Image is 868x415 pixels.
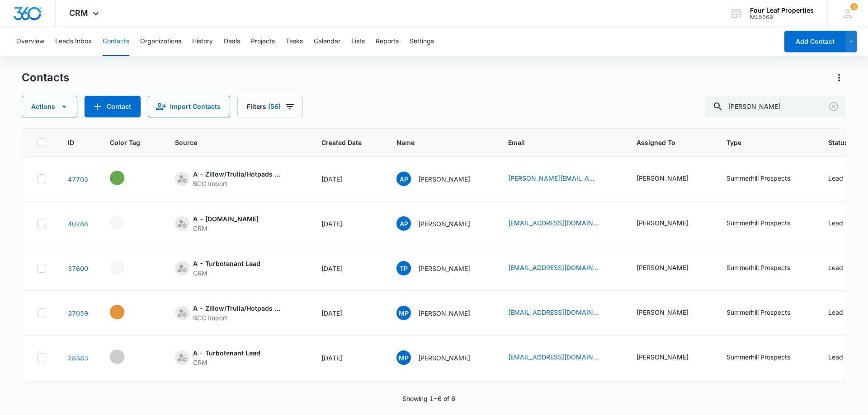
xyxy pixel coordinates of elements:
[828,308,859,318] div: Status - Lead - Select to Edit Field
[850,3,858,10] div: notifications count
[110,171,141,185] div: - - Select to Edit Field
[193,224,259,233] div: CRM
[321,219,375,228] div: [DATE]
[637,263,705,274] div: Assigned To - Kelly Mursch - Select to Edit Field
[637,173,705,184] div: Assigned To - Kelly Mursch - Select to Edit Field
[826,99,841,114] button: Clear
[175,138,287,147] span: Source
[418,353,470,363] p: [PERSON_NAME]
[637,352,689,362] div: [PERSON_NAME]
[828,173,843,183] div: Lead
[828,138,848,147] span: Status
[402,394,455,403] p: Showing 1-6 of 6
[286,27,303,56] button: Tasks
[637,218,705,229] div: Assigned To - Kelly Mursch - Select to Edit Field
[637,218,689,228] div: [PERSON_NAME]
[68,309,88,317] a: Navigate to contact details page for Mary Phillips
[410,27,434,56] button: Settings
[726,138,793,147] span: Type
[750,14,814,20] div: account id
[726,173,790,183] div: Summerhill Prospects
[508,352,615,363] div: Email - maap2162@gmail.com maap2162@gmail.com - Select to Edit Field
[321,353,375,363] div: [DATE]
[784,31,845,52] button: Add Contact
[396,261,411,275] span: TP
[110,138,140,147] span: Color Tag
[140,27,181,56] button: Organizations
[418,308,470,318] p: [PERSON_NAME]
[396,350,486,365] div: Name - Michael Phillips - Select to Edit Field
[396,306,486,320] div: Name - Mary Phillips - Select to Edit Field
[418,174,470,184] p: [PERSON_NAME]
[726,218,790,228] div: Summerhill Prospects
[193,169,283,179] div: A - Zillow/Trulia/Hotpads Rent Connect
[508,308,599,317] a: [EMAIL_ADDRESS][DOMAIN_NAME]
[828,352,859,363] div: Status - Lead - Select to Edit Field
[16,27,44,56] button: Overview
[828,352,843,362] div: Lead
[193,358,260,367] div: CRM
[193,268,260,278] div: CRM
[508,308,615,318] div: Email - mcp3010@yahoo.com - Select to Edit Field
[321,174,375,184] div: [DATE]
[508,352,599,362] a: [EMAIL_ADDRESS][DOMAIN_NAME] [EMAIL_ADDRESS][DOMAIN_NAME]
[637,263,689,272] div: [PERSON_NAME]
[55,27,92,56] button: Leads Inbox
[110,350,141,364] div: - - Select to Edit Field
[637,308,705,318] div: Assigned To - Kelly Mursch - Select to Edit Field
[110,215,141,230] div: - - Select to Edit Field
[726,308,790,317] div: Summerhill Prospects
[68,175,88,183] a: Navigate to contact details page for Alisha Phillips
[508,263,615,274] div: Email - tessaphillips612@gmail.com - Select to Edit Field
[69,8,88,18] span: CRM
[193,348,260,358] div: A - Turbotenant Lead
[396,216,486,231] div: Name - Alexis Phillips - Select to Edit Field
[726,173,807,184] div: Type - Summerhill Prospects - Select to Edit Field
[396,350,411,365] span: MP
[68,220,88,228] a: Navigate to contact details page for Alexis Phillips
[85,96,141,117] button: Add Contact
[175,214,275,233] div: Source - [object Object] - Select to Edit Field
[726,308,807,318] div: Type - Summerhill Prospects - Select to Edit Field
[828,218,843,228] div: Lead
[637,173,689,183] div: [PERSON_NAME]
[508,263,599,272] a: [EMAIL_ADDRESS][DOMAIN_NAME]
[726,263,790,272] div: Summerhill Prospects
[828,308,843,317] div: Lead
[175,259,277,278] div: Source - [object Object] - Select to Edit Field
[175,169,300,188] div: Source - [object Object] - Select to Edit Field
[148,96,230,117] button: Import Contacts
[321,264,375,273] div: [DATE]
[832,70,846,85] button: Actions
[192,27,213,56] button: History
[175,303,300,322] div: Source - [object Object] - Select to Edit Field
[68,265,88,272] a: Navigate to contact details page for Tessa Phillips
[828,218,859,229] div: Status - Lead - Select to Edit Field
[637,352,705,363] div: Assigned To - Kelly Mursch - Select to Edit Field
[726,263,807,274] div: Type - Summerhill Prospects - Select to Edit Field
[193,303,283,313] div: A - Zillow/Trulia/Hotpads Rent Connect
[396,216,411,231] span: AP
[314,27,340,56] button: Calendar
[396,306,411,320] span: MP
[418,264,470,273] p: [PERSON_NAME]
[68,354,88,362] a: Navigate to contact details page for Michael Phillips
[637,138,692,147] span: Assigned To
[705,96,846,117] input: Search Contacts
[508,173,599,183] a: [PERSON_NAME][EMAIL_ADDRESS][DOMAIN_NAME]
[726,352,807,363] div: Type - Summerhill Prospects - Select to Edit Field
[22,71,69,84] h1: Contacts
[68,138,75,147] span: ID
[22,96,77,117] button: Actions
[828,263,859,274] div: Status - Lead - Select to Edit Field
[175,348,277,367] div: Source - [object Object] - Select to Edit Field
[224,27,240,56] button: Deals
[828,173,859,184] div: Status - Lead - Select to Edit Field
[850,3,858,10] span: 2
[193,313,283,322] div: BCC Import
[508,173,615,184] div: Email - alisha.phillips87@gmail.com - Select to Edit Field
[418,219,470,228] p: [PERSON_NAME]
[750,7,814,14] div: account name
[193,179,283,188] div: BCC Import
[351,27,365,56] button: Lists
